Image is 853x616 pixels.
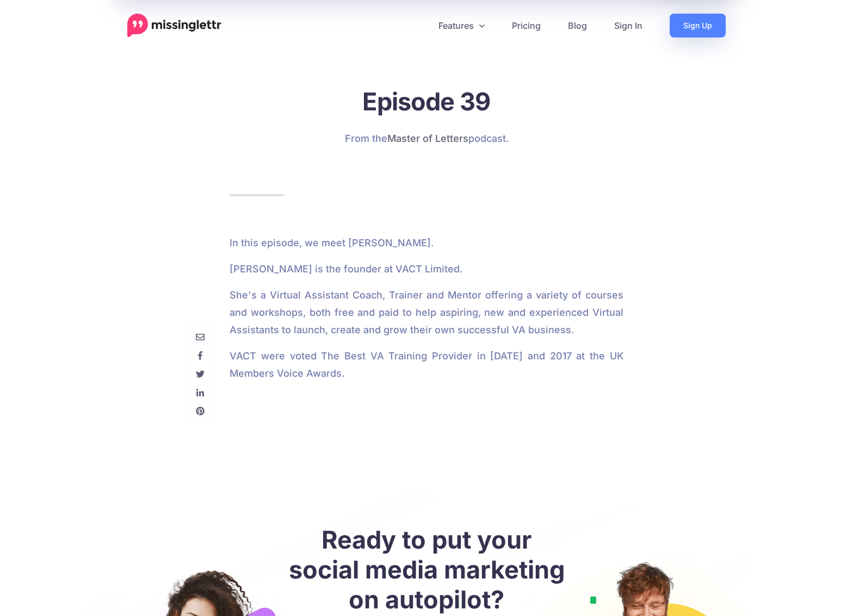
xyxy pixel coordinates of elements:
p: [PERSON_NAME] is the founder at VACT Limited. [230,260,623,278]
h2: Ready to put your social media marketing on autopilot? [285,525,568,614]
a: Master of Letters [387,133,468,144]
p: From the podcast. [127,130,726,147]
a: Sign Up [670,14,726,38]
a: Blog [554,14,601,38]
a: Sign In [601,14,656,38]
a: Home [127,14,221,38]
a: Features [425,14,498,38]
p: In this episode, we meet [PERSON_NAME]. [230,234,623,252]
p: She's a Virtual Assistant Coach, Trainer and Mentor offering a variety of courses and workshops, ... [230,287,623,339]
p: VACT were voted The Best VA Training Provider in [DATE] and 2017 at the UK Members Voice Awards. [230,347,623,382]
a: Pricing [498,14,554,38]
h1: Episode 39 [127,86,726,116]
